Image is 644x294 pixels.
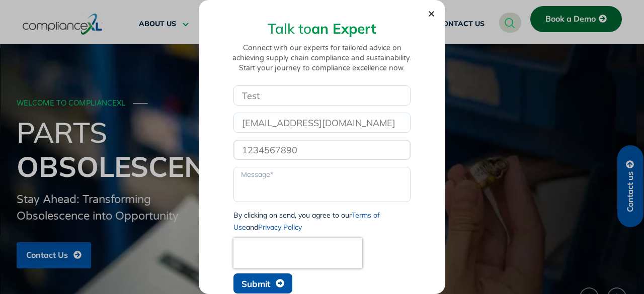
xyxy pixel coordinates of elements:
[233,140,411,160] input: Only numbers and phone characters (#, -, *, etc) are accepted.
[233,209,411,233] div: By clicking on send, you agree to our and
[258,223,302,232] a: Privacy Policy
[428,10,435,18] a: Close
[233,113,411,133] input: Business email*
[242,279,270,288] span: Submit
[233,238,362,268] iframe: reCAPTCHA
[233,85,411,106] input: Full Name*
[311,20,376,37] strong: an Expert
[233,273,292,293] button: Submit
[229,43,416,73] p: Connect with our experts for tailored advice on achieving supply chain compliance and sustainabil...
[229,22,416,36] h2: Talk to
